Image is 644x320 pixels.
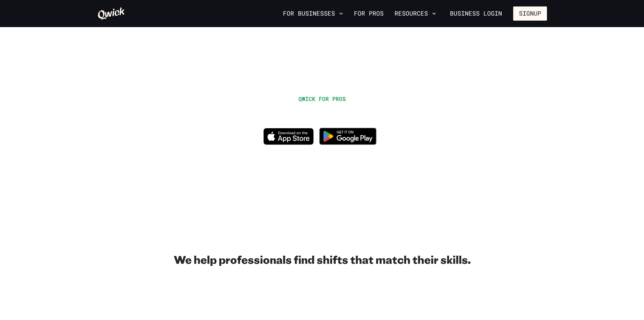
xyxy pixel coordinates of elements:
[444,6,508,21] a: Business Login
[172,106,472,121] h1: WORK IN HOSPITALITY, WHENEVER YOU WANT.
[97,253,547,266] h2: We help professionals find shifts that match their skills.
[513,6,547,21] button: Signup
[263,139,314,146] a: Download on the App Store
[315,124,381,149] img: Get it on Google Play
[392,8,439,19] button: Resources
[299,95,346,102] span: QWICK FOR PROS
[351,8,386,19] a: For Pros
[280,8,346,19] button: For Businesses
